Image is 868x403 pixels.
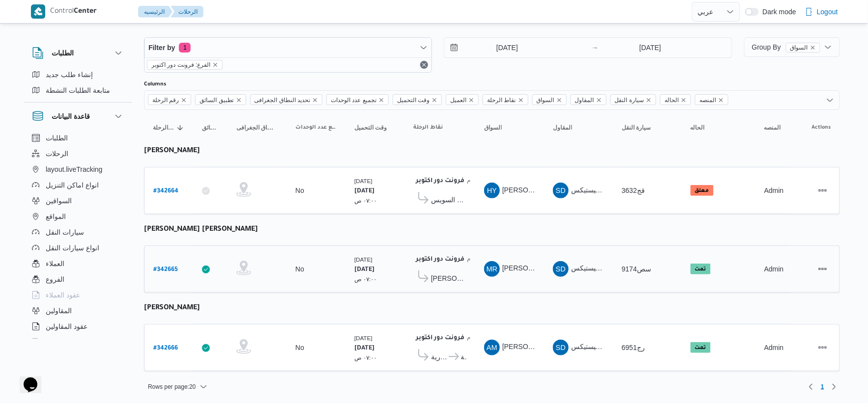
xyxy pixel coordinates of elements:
[468,97,474,103] button: Remove العميل from selection in this group
[416,178,464,185] b: فرونت دور اكتوبر
[354,178,373,184] small: [DATE]
[153,341,178,354] a: #342666
[553,340,569,355] div: Shrkah Ditak Ladarah Alamshuroaat W Alkhdmat Ba Lwjistiks
[295,124,337,132] span: تجميع عدد الوحدات
[378,97,384,103] button: Remove تجميع عدد الوحدات from selection in this group
[828,381,840,393] button: Next page
[397,95,430,106] span: وقت التحميل
[74,8,97,16] b: Center
[418,59,430,71] button: Remove
[10,364,41,393] iframe: chat widget
[821,381,824,393] span: 1
[52,47,74,59] h3: الطلبات
[610,94,656,105] span: سيارة النقل
[354,345,375,352] b: [DATE]
[295,265,304,273] div: No
[502,186,559,194] span: [PERSON_NAME]
[596,97,602,103] button: Remove المقاول from selection in this group
[571,94,607,105] span: المقاول
[681,97,687,103] button: Remove الحاله from selection in this group
[646,97,652,103] button: Remove سيارة النقل from selection in this group
[28,240,128,256] button: انواع سيارات النقل
[198,120,223,135] button: تطبيق السائق
[622,265,651,273] span: سص9174
[202,124,219,132] span: تطبيق السائق
[148,381,196,393] span: Rows per page : 20
[32,110,124,122] button: قاعدة البيانات
[46,273,64,285] span: الفروع
[179,43,191,53] span: 1 active filters
[413,124,443,132] span: نقاط الرحلة
[148,94,191,105] span: رقم الرحلة
[24,130,132,343] div: قاعدة البيانات
[46,321,87,332] span: عقود المقاولين
[699,95,716,106] span: المنصه
[484,183,500,198] div: Hassan Yousf Husanein Salih
[176,124,184,132] svg: Sorted in descending order
[295,186,304,195] div: No
[153,345,178,352] b: # 342666
[153,184,178,197] a: #342664
[549,120,608,135] button: المقاول
[432,97,437,103] button: Remove وقت التحميل from selection in this group
[759,8,796,16] span: Dark mode
[28,287,128,303] button: عقود العملاء
[28,82,128,98] button: متابعة الطلبات النشطة
[444,38,556,57] input: Press the down key to open a popover containing a calendar.
[786,43,820,53] span: السواق
[416,335,464,342] b: فرونت دور اكتوبر
[28,177,128,193] button: انواع اماكن التنزيل
[144,304,200,312] b: [PERSON_NAME]
[817,381,828,393] button: Page 1 of 1
[28,67,128,82] button: إنشاء طلب جديد
[144,381,211,393] button: Rows per page:20
[592,44,599,51] div: →
[764,187,784,194] span: Admin
[24,67,132,102] div: الطلبات
[46,211,66,222] span: المواقع
[553,124,572,132] span: المقاول
[487,95,516,106] span: نقاط الرحلة
[537,95,554,106] span: السواق
[467,255,486,262] small: ١٠:٤٨ م
[487,340,497,355] span: AM
[484,261,500,277] div: Muhammad Radha Munasoar Ibrahem
[764,344,784,351] span: Admin
[691,342,711,353] span: تمت
[760,120,786,135] button: المنصه
[153,263,178,276] a: #342665
[354,256,373,263] small: [DATE]
[46,226,84,238] span: سيارات النقل
[236,97,242,103] button: Remove تطبيق السائق from selection in this group
[518,97,524,103] button: Remove نقاط الرحلة from selection in this group
[393,94,442,105] span: وقت التحميل
[138,6,173,18] button: الرئيسيه
[28,303,128,319] button: المقاولين
[687,120,751,135] button: الحاله
[354,197,377,204] small: ٠٧:٠٠ ص
[718,97,724,103] button: Remove المنصه from selection in this group
[354,276,377,282] small: ٠٧:٠٠ ص
[28,146,128,161] button: الرحلات
[28,209,128,224] button: المواقع
[790,43,808,52] span: السواق
[484,340,500,355] div: Asam Mahmood Alsaid Hussain
[602,38,699,57] input: Press the down key to open a popover containing a calendar.
[480,120,539,135] button: السواق
[431,351,447,363] span: كارفور جرين بلازا - الاسكندرية
[312,97,318,103] button: Remove تحديد النطاق الجغرافى from selection in this group
[467,334,486,340] small: ١٠:٤٨ م
[764,265,784,273] span: Admin
[354,267,375,273] b: [DATE]
[556,261,566,277] span: SD
[450,95,466,106] span: العميل
[236,124,278,132] span: تحديد النطاق الجغرافى
[575,95,594,106] span: المقاول
[354,335,373,341] small: [DATE]
[622,344,645,351] span: رج6951
[28,256,128,271] button: العملاء
[815,340,831,355] button: Actions
[556,183,566,198] span: SD
[812,124,831,132] span: Actions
